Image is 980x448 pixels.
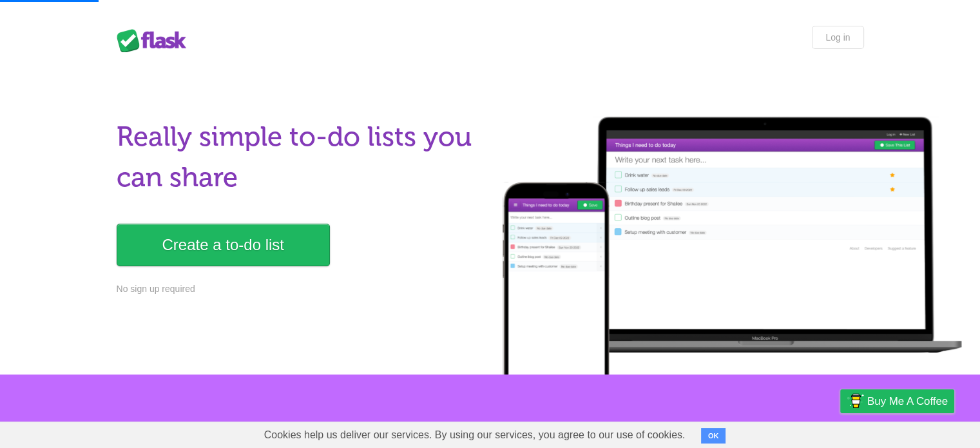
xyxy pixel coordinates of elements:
[847,390,864,412] img: Buy me a coffee
[251,422,698,448] span: Cookies help us deliver our services. By using our services, you agree to our use of cookies.
[117,224,330,266] a: Create a to-do list
[812,26,863,49] a: Log in
[701,428,726,443] button: OK
[117,29,194,52] div: Flask Lists
[117,282,483,296] p: No sign up required
[117,117,483,198] h1: Really simple to-do lists you can share
[867,390,948,413] span: Buy me a coffee
[840,389,954,413] a: Buy me a coffee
